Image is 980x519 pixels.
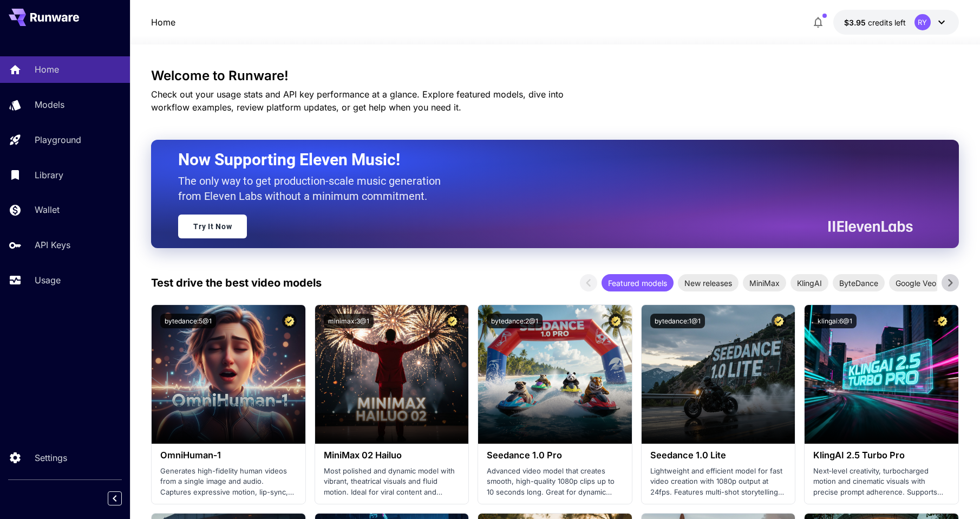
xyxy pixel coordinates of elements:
h3: Welcome to Runware! [151,68,959,83]
div: KlingAI [790,274,828,291]
button: $3.94846RY [833,10,959,35]
button: Certified Model – Vetted for best performance and includes a commercial license. [609,314,623,328]
span: KlingAI [790,277,828,289]
button: bytedance:2@1 [487,314,543,328]
p: Settings [35,451,67,464]
p: Advanced video model that creates smooth, high-quality 1080p clips up to 10 seconds long. Great f... [487,466,623,498]
span: Featured models [602,277,674,289]
p: Usage [35,274,61,287]
h3: OmniHuman‑1 [160,450,297,460]
p: Lightweight and efficient model for fast video creation with 1080p output at 24fps. Features mult... [650,466,787,498]
span: New releases [678,277,739,289]
h3: Seedance 1.0 Lite [650,450,787,460]
span: Check out your usage stats and API key performance at a glance. Explore featured models, dive int... [151,89,564,113]
a: Home [151,16,175,29]
nav: breadcrumb [151,16,175,29]
div: New releases [678,274,739,291]
button: Certified Model – Vetted for best performance and includes a commercial license. [935,314,950,328]
p: Library [35,168,63,181]
div: ByteDance [833,274,885,291]
img: alt [152,305,305,444]
p: Next‑level creativity, turbocharged motion and cinematic visuals with precise prompt adherence. S... [813,466,950,498]
button: klingai:6@1 [813,314,857,328]
p: Wallet [35,203,60,216]
button: minimax:3@1 [324,314,374,328]
p: Test drive the best video models [151,275,322,291]
p: Home [35,63,59,76]
p: Most polished and dynamic model with vibrant, theatrical visuals and fluid motion. Ideal for vira... [324,466,460,498]
p: API Keys [35,238,70,251]
span: MiniMax [743,277,786,289]
span: Google Veo [889,277,943,289]
button: Collapse sidebar [108,491,122,505]
a: Try It Now [178,215,247,238]
h2: Now Supporting Eleven Music! [178,150,905,170]
div: RY [914,14,931,30]
button: Certified Model – Vetted for best performance and includes a commercial license. [772,314,786,328]
h3: MiniMax 02 Hailuo [324,450,460,460]
h3: KlingAI 2.5 Turbo Pro [813,450,950,460]
button: bytedance:5@1 [160,314,216,328]
p: Playground [35,133,81,146]
div: MiniMax [743,274,786,291]
p: Generates high-fidelity human videos from a single image and audio. Captures expressive motion, l... [160,466,297,498]
img: alt [805,305,958,444]
span: $3.95 [844,18,868,27]
p: Models [35,98,64,111]
div: $3.94846 [844,17,906,28]
div: Google Veo [889,274,943,291]
img: alt [478,305,632,444]
span: ByteDance [833,277,885,289]
img: alt [642,305,795,444]
img: alt [315,305,469,444]
h3: Seedance 1.0 Pro [487,450,623,460]
div: Collapse sidebar [116,489,130,508]
button: bytedance:1@1 [650,314,705,328]
button: Certified Model – Vetted for best performance and includes a commercial license. [282,314,297,328]
div: Featured models [602,274,674,291]
span: credits left [868,18,906,27]
p: The only way to get production-scale music generation from Eleven Labs without a minimum commitment. [178,173,449,204]
button: Certified Model – Vetted for best performance and includes a commercial license. [445,314,460,328]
